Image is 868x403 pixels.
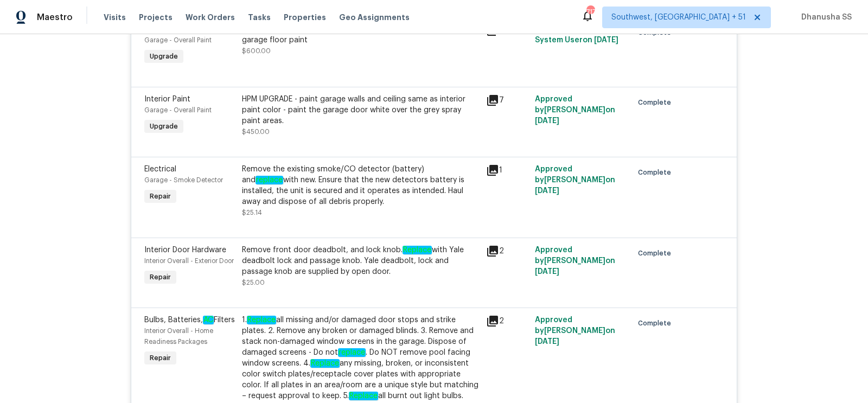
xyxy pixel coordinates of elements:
span: Geo Assignments [339,12,410,23]
span: [DATE] [535,338,559,346]
div: 717 [586,7,594,17]
span: Approved by [PERSON_NAME] on [535,165,615,195]
div: 2 [486,245,528,258]
span: $25.00 [242,279,265,286]
span: Dhanusha SS [797,12,852,23]
div: 2 [486,315,528,328]
em: replace [256,176,283,184]
span: Complete [638,248,675,259]
div: 1 [486,164,528,177]
span: Maestro [37,12,73,23]
em: Replace [349,392,378,400]
span: [DATE] [535,117,559,125]
span: [DATE] [535,268,559,276]
span: Garage - Smoke Detector [144,177,223,183]
span: Bulbs, Batteries, Filters [144,316,235,324]
div: Remove the existing smoke/CO detector (battery) and with new. Ensure that the new detectors batte... [242,164,480,207]
span: $25.14 [242,209,262,216]
span: Interior Paint [144,95,190,103]
em: AC [203,316,214,324]
span: [DATE] [594,36,618,44]
span: Interior Overall - Home Readiness Packages [144,328,213,345]
span: Approved by [PERSON_NAME] on [535,95,615,125]
span: Interior Door Hardware [144,246,226,254]
span: $450.00 [242,129,270,135]
span: Upgrade [145,121,182,132]
span: [DATE] [535,187,559,195]
span: Tasks [248,14,271,21]
span: Interior Overall - Exterior Door [144,258,234,264]
em: Replace [403,246,432,254]
span: $600.00 [242,48,271,54]
span: Complete [638,97,675,108]
span: Repair [145,353,175,363]
span: Repair [145,272,175,283]
span: Garage - Overall Paint [144,107,212,113]
span: Properties [284,12,326,23]
div: HPM UPGRADE - paint garage walls and ceiling same as interior paint color - paint the garage door... [242,94,480,126]
em: Replace [247,316,276,324]
span: Electrical [144,165,176,173]
span: Southwest, [GEOGRAPHIC_DATA] + 51 [611,12,746,23]
em: replace [338,348,366,357]
span: Garage - Overall Paint [144,37,212,43]
span: Complete [638,167,675,178]
span: Projects [139,12,173,23]
div: Clean, scrape, and paint the garage floor with speckle apoxy garage floor paint [242,24,480,46]
div: 7 [486,94,528,107]
span: Work Orders [186,12,235,23]
span: Visits [104,12,126,23]
span: Approved by [PERSON_NAME] on [535,246,615,276]
span: Complete [638,318,675,329]
span: Approved by [PERSON_NAME] on [535,316,615,346]
em: Replace [310,359,340,368]
span: Upgrade [145,51,182,62]
div: Remove front door deadbolt, and lock knob. with Yale deadbolt lock and passage knob. Yale deadbol... [242,245,480,277]
span: Repair [145,191,175,202]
